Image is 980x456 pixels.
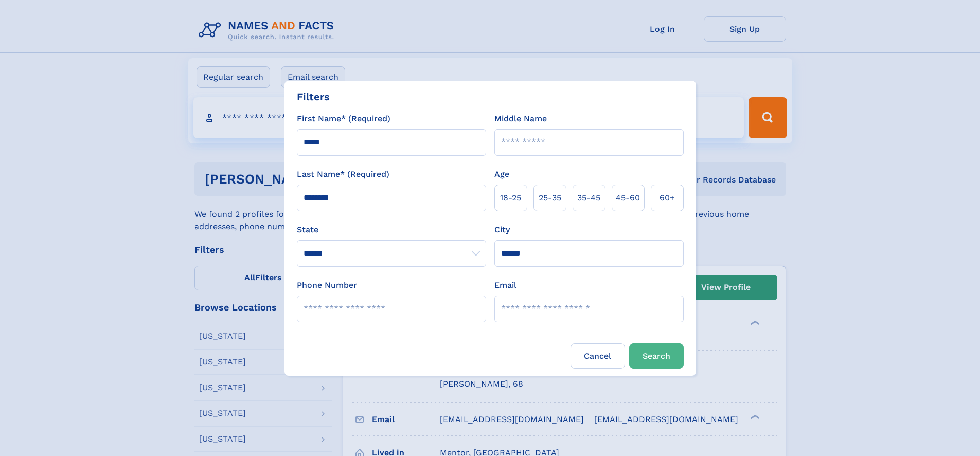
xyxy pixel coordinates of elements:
span: 18‑25 [500,192,521,204]
span: 60+ [660,192,675,204]
label: Age [494,168,509,180]
div: Filters [297,89,330,104]
label: Middle Name [494,113,547,125]
span: 45‑60 [616,192,640,204]
span: 35‑45 [577,192,600,204]
label: Last Name* (Required) [297,168,389,180]
span: 25‑35 [539,192,561,204]
label: Cancel [571,343,625,369]
button: Search [629,343,684,369]
label: First Name* (Required) [297,113,390,125]
label: City [494,224,510,236]
label: Email [494,279,516,291]
label: Phone Number [297,279,357,291]
label: State [297,224,486,236]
